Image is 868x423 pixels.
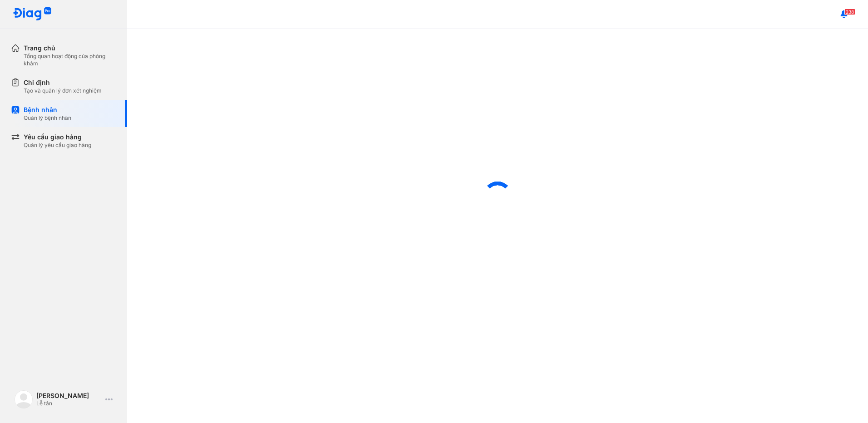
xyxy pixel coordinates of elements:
div: Lễ tân [36,400,102,407]
img: logo [15,390,33,408]
div: [PERSON_NAME] [36,392,102,400]
span: 238 [844,9,855,15]
div: Tạo và quản lý đơn xét nghiệm [24,87,102,94]
img: logo [13,7,52,21]
div: Chỉ định [24,78,102,87]
div: Yêu cầu giao hàng [24,133,91,142]
div: Tổng quan hoạt động của phòng khám [24,53,116,67]
div: Bệnh nhân [24,105,71,114]
div: Quản lý bệnh nhân [24,114,71,122]
div: Trang chủ [24,44,116,53]
div: Quản lý yêu cầu giao hàng [24,142,91,149]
